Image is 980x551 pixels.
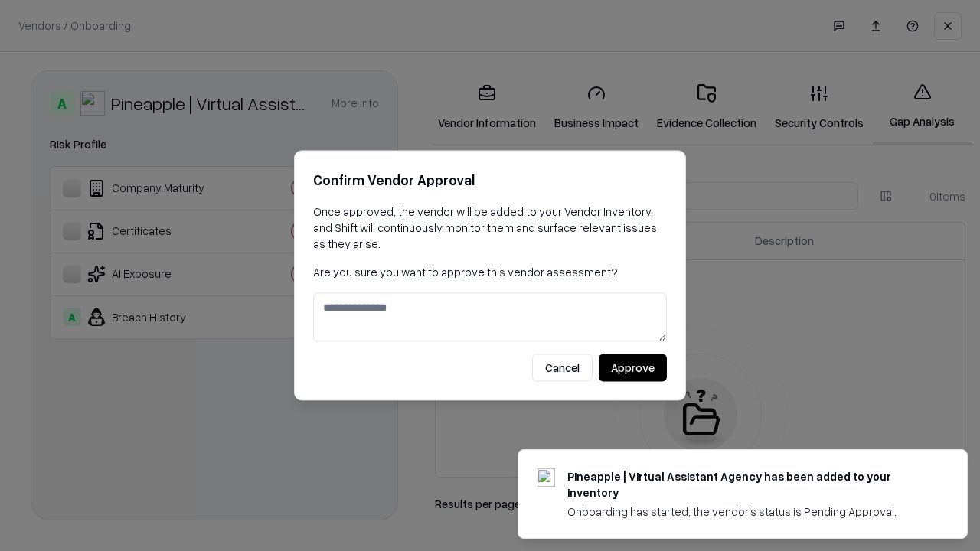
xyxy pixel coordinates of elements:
button: Approve [599,354,667,382]
div: Pineapple | Virtual Assistant Agency has been added to your inventory [567,468,930,500]
p: Once approved, the vendor will be added to your Vendor Inventory, and Shift will continuously mon... [313,204,667,252]
h2: Confirm Vendor Approval [313,169,667,191]
img: trypineapple.com [537,468,555,487]
p: Are you sure you want to approve this vendor assessment? [313,264,667,280]
button: Cancel [532,354,593,382]
div: Onboarding has started, the vendor's status is Pending Approval. [567,504,930,520]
